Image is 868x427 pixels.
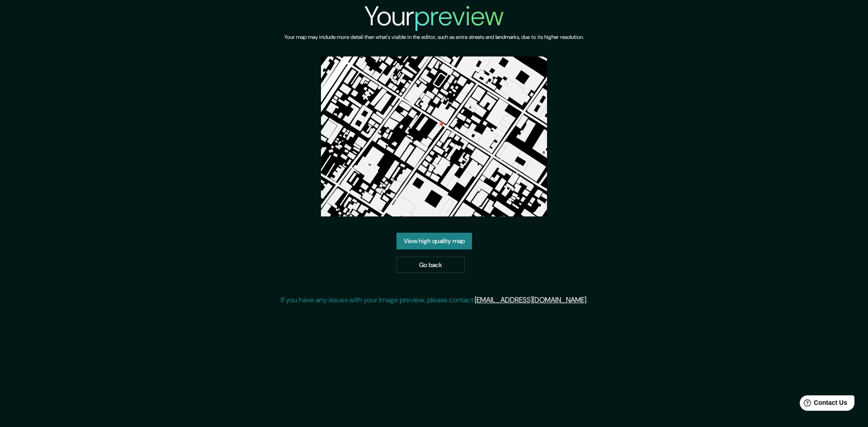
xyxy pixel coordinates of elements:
a: View high quality map [396,233,472,249]
iframe: Help widget launcher [788,392,858,417]
h6: Your map may include more detail than what's visible in the editor, such as extra streets and lan... [284,33,584,42]
img: created-map-preview [321,56,547,216]
a: [EMAIL_ADDRESS][DOMAIN_NAME] [475,295,586,305]
p: If you have any issues with your image preview, please contact . [281,295,588,305]
a: Go back [396,257,465,273]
